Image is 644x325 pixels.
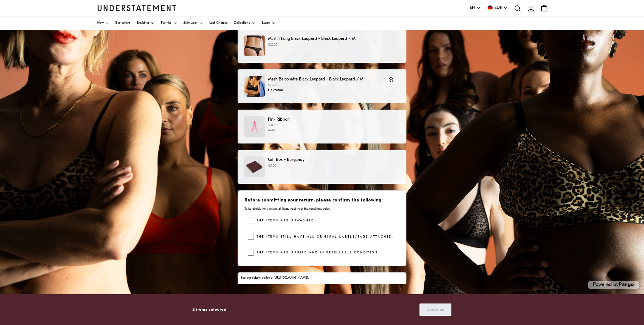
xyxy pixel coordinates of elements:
[161,16,177,30] a: Panties
[245,197,399,204] h3: Before submitting your return, please confirm the following:
[97,22,104,25] span: New
[268,123,400,132] p: €0.00
[161,22,171,25] span: Panties
[470,4,475,11] span: EN
[268,88,382,93] p: No reason
[115,22,130,25] span: Bestsellers
[619,282,634,287] a: Pango
[244,116,265,137] img: PinkRibbon.jpg
[234,22,250,25] span: Collections
[209,16,227,30] a: Last Chance
[268,76,382,83] p: Mesh Balconette Black Leopard - Black Leopard / M
[262,16,276,30] a: Learn
[268,35,400,42] p: Mesh Thong Black Leopard - Black Leopard / M
[245,207,399,211] p: To be eligible for a return, all items must meet the conditions below.
[470,4,481,11] button: EN
[254,218,316,224] label: The items are unwashed.
[588,281,639,289] p: Powered by
[97,5,176,11] a: Understatement Homepage
[268,83,382,88] p: €79.00
[97,16,109,30] a: New
[115,16,130,30] a: Bestsellers
[262,22,271,25] span: Learn
[268,163,400,169] p: €5.00
[183,22,198,25] span: Swimwear
[244,156,265,177] img: GIFT-BOX-103-00-1.jpg
[268,129,275,132] strike: €4.00
[254,250,379,256] label: The items are unused and in resellable condition.
[494,4,502,11] span: EUR
[487,4,508,11] button: EUR
[244,76,265,97] img: WIPO-BRA-017-XL-Black-leopard_3_b8d4e841-25f6-472f-9b13-75e9024b26b5.jpg
[268,156,400,163] p: Gift Box - Burgundy
[273,276,308,280] a: [URL][DOMAIN_NAME]
[209,22,227,25] span: Last Chance
[254,234,393,240] label: The items still have all original labels/tags attached.
[241,276,403,281] div: See our return policy at .
[137,22,150,25] span: Bralettes
[183,16,203,30] a: Swimwear
[244,35,265,56] img: mesh-thong-black-leopard-2.jpg
[268,116,400,123] p: Pink Ribbon
[234,16,255,30] a: Collections
[268,42,400,48] p: €29.00
[137,16,155,30] a: Bralettes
